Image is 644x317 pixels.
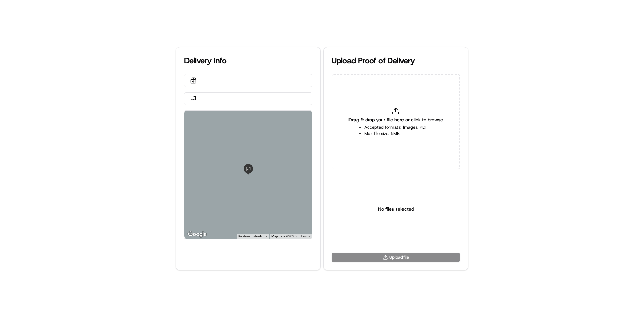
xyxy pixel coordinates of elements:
span: Drag & drop your file here or click to browse [348,116,443,123]
span: Map data ©2025 [271,234,297,238]
button: Keyboard shortcuts [238,234,267,239]
div: 0 [184,111,312,239]
p: No files selected [378,206,414,212]
div: Upload Proof of Delivery [332,55,460,66]
a: Open this area in Google Maps (opens a new window) [186,230,208,239]
li: Accepted formats: Images, PDF [364,124,428,130]
div: Delivery Info [184,55,312,66]
a: Terms (opens in new tab) [301,234,310,238]
li: Max file size: 5MB [364,130,428,137]
img: Google [186,230,208,239]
